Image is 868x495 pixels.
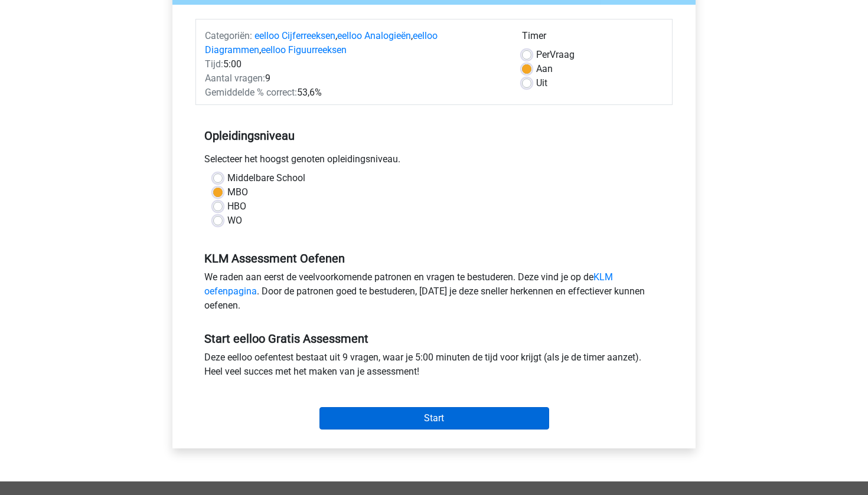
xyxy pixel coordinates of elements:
[196,29,513,57] div: , , ,
[337,30,411,41] a: eelloo Analogieën
[195,350,673,383] div: Deze eelloo oefentest bestaat uit 9 vragen, waar je 5:00 minuten de tijd voor krijgt (als je de t...
[195,152,673,171] div: Selecteer het hoogst genoten opleidingsniveau.
[536,62,553,76] label: Aan
[227,214,242,228] label: WO
[227,199,246,214] label: HBO
[195,270,673,317] div: We raden aan eerst de veelvoorkomende patronen en vragen te bestuderen. Deze vind je op de . Door...
[536,49,550,60] span: Per
[227,171,305,185] label: Middelbare School
[319,407,549,430] input: Start
[205,87,297,98] span: Gemiddelde % correct:
[205,58,223,70] span: Tijd:
[261,44,347,55] a: eelloo Figuurreeksen
[196,86,513,100] div: 53,6%
[254,30,335,41] a: eelloo Cijferreeksen
[205,30,252,41] span: Categoriën:
[204,124,664,147] h5: Opleidingsniveau
[204,251,664,265] h5: KLM Assessment Oefenen
[204,332,664,346] h5: Start eelloo Gratis Assessment
[522,29,663,48] div: Timer
[536,76,547,90] label: Uit
[196,57,513,71] div: 5:00
[227,185,248,199] label: MBO
[196,71,513,86] div: 9
[536,48,575,62] label: Vraag
[205,73,265,84] span: Aantal vragen:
